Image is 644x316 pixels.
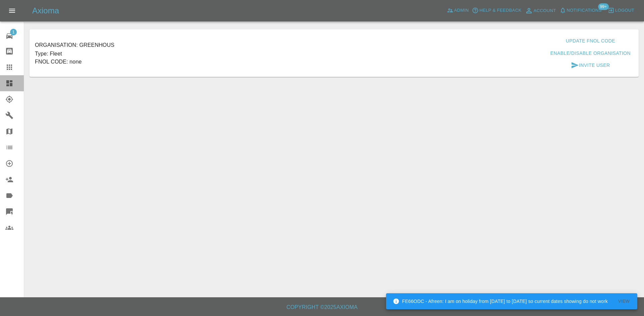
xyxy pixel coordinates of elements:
[5,303,639,312] h6: Copyright © 2025 Axioma
[393,295,608,307] div: FE66ODC - Afreen: I am on holiday from [DATE] to [DATE] so current dates showing do not work
[568,59,612,72] button: Invite User
[35,58,114,66] p: FNOL CODE: none
[598,3,609,10] span: 99+
[35,50,114,58] p: Type: Fleet
[479,7,521,14] span: Help & Feedback
[35,40,114,50] h6: Organisation: Greenhous
[10,29,17,35] span: 1
[548,47,633,60] button: Enable/Disable Organisation
[445,5,471,16] a: Admin
[558,5,603,16] button: Notifications
[606,5,636,16] button: Logout
[32,5,59,16] h5: Axioma
[563,35,618,47] button: Update Fnol Code
[615,7,634,14] span: Logout
[4,3,20,19] button: Open drawer
[534,7,556,15] span: Account
[523,5,558,16] a: Account
[567,7,602,14] span: Notifications
[470,5,523,16] button: Help & Feedback
[613,296,635,307] button: View
[454,7,469,14] span: Admin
